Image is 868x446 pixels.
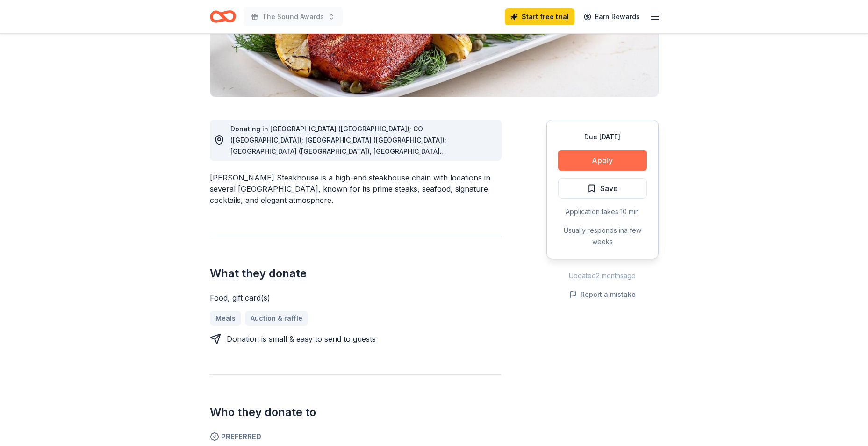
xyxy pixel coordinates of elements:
button: Apply [558,150,647,171]
div: Usually responds in a few weeks [558,225,647,247]
div: Updated 2 months ago [546,270,659,281]
div: Donation is small & easy to send to guests [227,333,376,345]
span: Preferred [210,431,502,442]
button: Report a mistake [569,289,636,300]
a: Meals [210,311,241,326]
span: Donating in [GEOGRAPHIC_DATA] ([GEOGRAPHIC_DATA]); CO ([GEOGRAPHIC_DATA]); [GEOGRAPHIC_DATA] ([GE... [230,125,489,200]
span: Save [600,182,618,194]
div: Food, gift card(s) [210,292,502,303]
h2: Who they donate to [210,405,502,420]
div: Due [DATE] [558,131,647,143]
div: [PERSON_NAME] Steakhouse is a high-end steakhouse chain with locations in several [GEOGRAPHIC_DAT... [210,172,502,206]
h2: What they donate [210,266,502,281]
a: Earn Rewards [578,8,646,25]
button: Save [558,178,647,199]
button: The Sound Awards [244,7,343,26]
a: Start free trial [505,8,574,25]
span: The Sound Awards [262,11,324,22]
a: Home [210,6,236,28]
div: Application takes 10 min [558,206,647,217]
a: Auction & raffle [245,311,308,326]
